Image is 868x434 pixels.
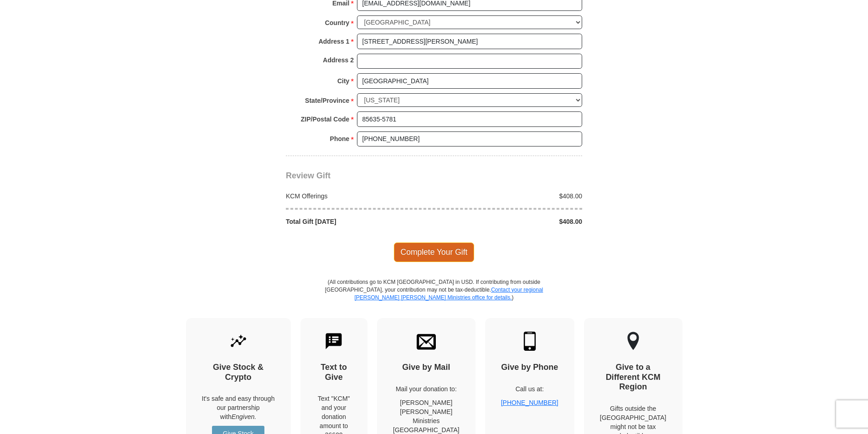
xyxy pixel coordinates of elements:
[319,35,350,48] strong: Address 1
[501,399,558,406] a: [PHONE_NUMBER]
[501,363,558,373] h4: Give by Phone
[324,332,343,351] img: text-to-give.svg
[301,113,350,126] strong: ZIP/Postal Code
[337,75,349,87] strong: City
[627,332,640,351] img: other-region
[202,394,275,421] p: It's safe and easy through our partnership with
[417,332,436,351] img: envelope.svg
[520,332,539,351] img: mobile.svg
[305,94,349,107] strong: State/Province
[232,413,256,420] i: Engiven.
[501,384,558,394] p: Call us at:
[323,54,354,66] strong: Address 2
[286,171,331,180] span: Review Gift
[434,217,587,226] div: $408.00
[393,363,460,373] h4: Give by Mail
[600,363,666,392] h4: Give to a Different KCM Region
[325,16,350,29] strong: Country
[354,287,543,301] a: Contact your regional [PERSON_NAME] [PERSON_NAME] Ministries office for details.
[434,192,587,201] div: $408.00
[394,242,475,262] span: Complete Your Gift
[202,363,275,382] h4: Give Stock & Crypto
[281,192,434,201] div: KCM Offerings
[316,363,352,382] h4: Text to Give
[393,384,460,394] p: Mail your donation to:
[325,278,543,318] p: (All contributions go to KCM [GEOGRAPHIC_DATA] in USD. If contributing from outside [GEOGRAPHIC_D...
[281,217,434,226] div: Total Gift [DATE]
[229,332,248,351] img: give-by-stock.svg
[330,132,350,145] strong: Phone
